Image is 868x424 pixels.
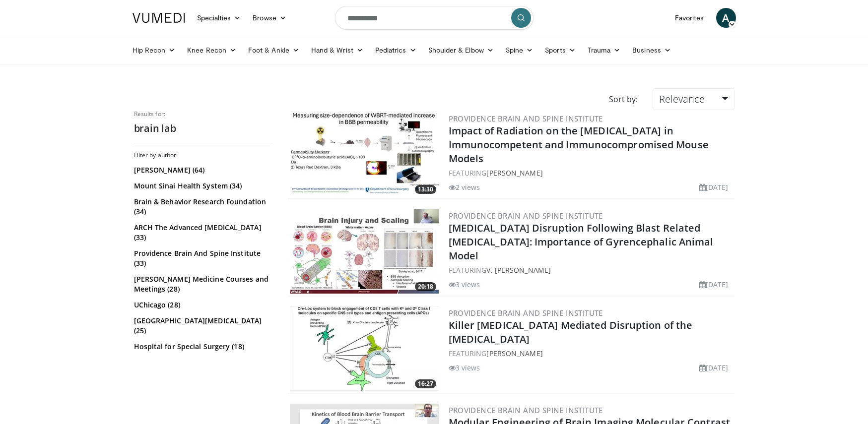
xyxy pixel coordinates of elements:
li: 2 views [449,182,480,192]
img: 72dec4f3-7a0d-478f-9341-854af78b0125.300x170_q85_crop-smart_upscale.jpg [290,112,439,196]
span: Relevance [659,92,705,106]
a: Pediatrics [369,40,422,60]
a: Brain & Behavior Research Foundation (34) [134,197,270,217]
input: Search topics, interventions [335,6,534,30]
a: V. [PERSON_NAME] [486,265,551,275]
a: Specialties [191,8,247,28]
a: Mount Sinai Health System (34) [134,181,270,191]
a: [GEOGRAPHIC_DATA][MEDICAL_DATA] (25) [134,316,270,336]
div: FEATURING [449,348,733,359]
a: Foot & Ankle [242,40,305,60]
div: FEATURING [449,265,733,275]
a: [PERSON_NAME] [486,168,542,178]
li: 3 views [449,363,480,373]
span: 16:27 [415,379,436,388]
a: [PERSON_NAME] (64) [134,165,270,175]
p: Results for: [134,110,273,118]
a: Hospital for Special Surgery (18) [134,342,270,352]
a: Providence Brain and Spine Institute [449,114,603,123]
img: VuMedi Logo [133,13,185,23]
img: 26cb4699-e0dc-4f99-96e3-41eefbab3c21.300x170_q85_crop-smart_upscale.jpg [290,306,439,391]
div: FEATURING [449,168,733,178]
a: Providence Brain and Spine Institute [449,211,603,221]
a: Favorites [669,8,710,28]
a: Providence Brain And Spine Institute (33) [134,248,270,268]
a: UChicago (28) [134,300,270,310]
a: Trauma [582,40,627,60]
a: Spine [500,40,539,60]
img: a35a6991-ca0c-4b9c-9d74-3012c8735f8f.300x170_q85_crop-smart_upscale.jpg [290,209,439,294]
h3: Filter by author: [134,151,273,159]
a: Browse [247,8,292,28]
li: [DATE] [699,182,729,192]
li: [DATE] [699,279,729,290]
a: [PERSON_NAME] Medicine Courses and Meetings (28) [134,274,270,294]
a: A [716,8,736,28]
a: 13:30 [290,112,439,196]
a: 16:27 [290,306,439,391]
a: Relevance [653,88,734,110]
a: Killer [MEDICAL_DATA] Mediated Disruption of the [MEDICAL_DATA] [449,318,693,346]
a: Impact of Radiation on the [MEDICAL_DATA] in Immunocompetent and Immunocompromised Mouse Models [449,124,709,165]
a: Providence Brain and Spine Institute [449,308,603,318]
h2: brain lab [134,122,273,135]
a: Sports [539,40,582,60]
li: [DATE] [699,363,729,373]
a: Providence Brain and Spine Institute [449,405,603,415]
a: [MEDICAL_DATA] Disruption Following Blast Related [MEDICAL_DATA]: Importance of Gyrencephalic Ani... [449,221,714,262]
a: [PERSON_NAME] [486,349,542,358]
a: 20:18 [290,209,439,294]
div: Sort by: [601,88,645,110]
a: Knee Recon [181,40,242,60]
span: 20:18 [415,282,436,291]
a: Hand & Wrist [305,40,369,60]
li: 3 views [449,279,480,290]
a: Business [626,40,677,60]
span: 13:30 [415,185,436,194]
a: Shoulder & Elbow [422,40,500,60]
a: Hip Recon [127,40,182,60]
a: ARCH The Advanced [MEDICAL_DATA] (33) [134,223,270,242]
